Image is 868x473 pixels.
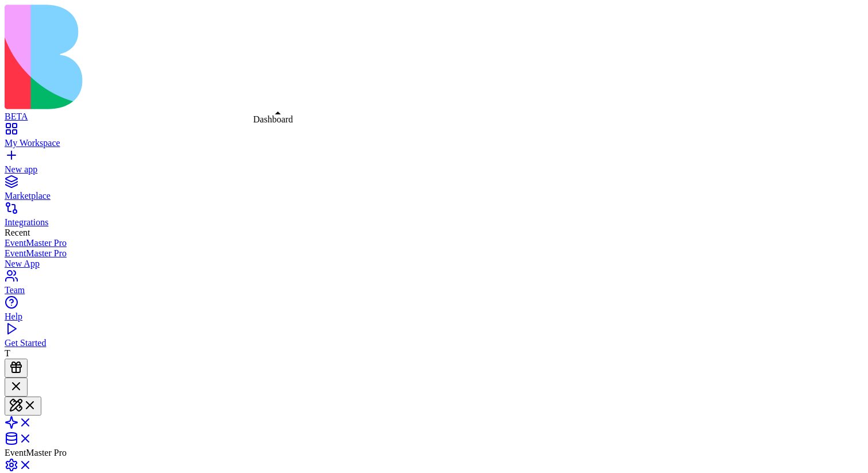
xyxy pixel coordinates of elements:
[14,70,158,97] p: Welcome back! Here's what's happening with your events.
[5,301,863,322] a: Help
[5,312,863,322] div: Help
[5,338,863,348] div: Get Started
[253,114,293,125] div: Dashboard
[5,238,863,248] a: EventMaster Pro
[5,154,863,175] a: New app
[14,49,158,70] h1: Dashboard
[5,348,10,358] span: T
[5,448,67,457] span: EventMaster Pro
[5,128,863,148] a: My Workspace
[5,164,863,175] div: New app
[5,228,30,237] span: Recent
[5,207,863,228] a: Integrations
[5,275,863,295] a: Team
[5,259,863,269] a: New App
[5,5,466,109] img: logo
[5,138,863,148] div: My Workspace
[5,101,863,122] a: BETA
[5,248,863,259] a: EventMaster Pro
[5,217,863,228] div: Integrations
[5,285,863,295] div: Team
[5,111,863,122] div: BETA
[5,180,863,201] a: Marketplace
[5,191,863,201] div: Marketplace
[5,328,863,348] a: Get Started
